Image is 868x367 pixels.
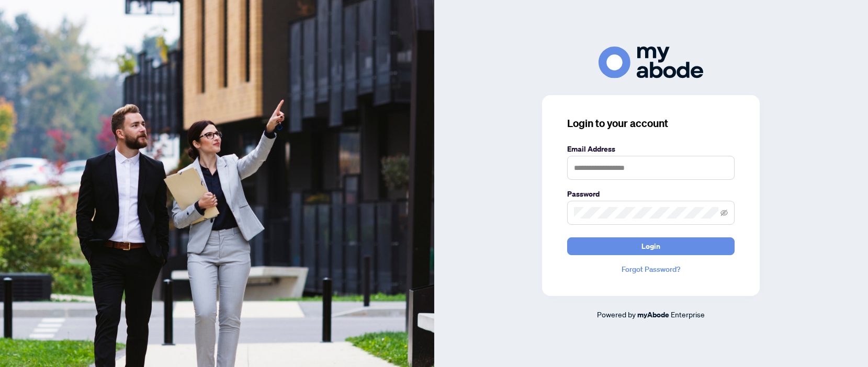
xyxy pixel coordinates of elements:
[567,237,735,255] button: Login
[641,238,660,255] span: Login
[671,309,705,319] span: Enterprise
[567,116,735,131] h3: Login to your account
[637,309,669,320] a: myAbode
[567,143,735,155] label: Email Address
[567,188,735,200] label: Password
[599,47,703,78] img: ma-logo
[597,309,636,319] span: Powered by
[720,209,728,216] span: eye-invisible
[567,263,735,275] a: Forgot Password?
